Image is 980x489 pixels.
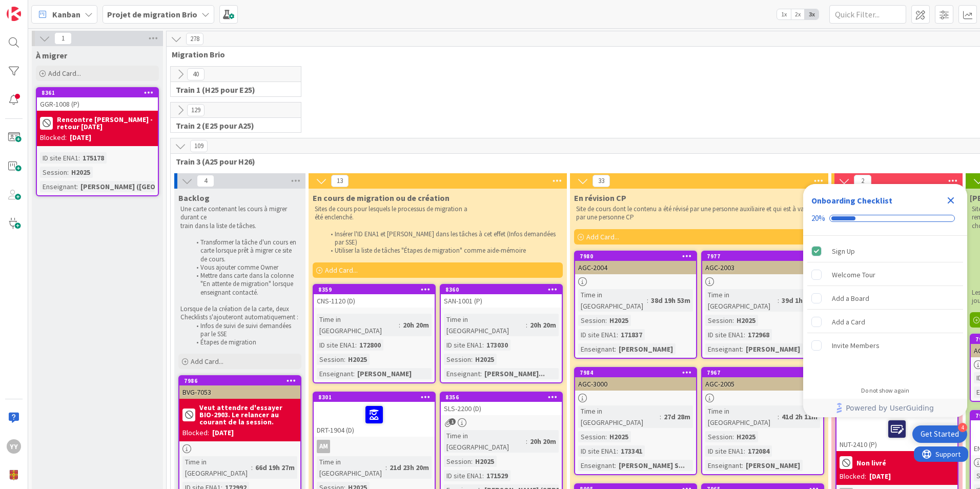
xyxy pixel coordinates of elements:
[575,252,696,274] div: 7980AGC-2004
[734,431,758,442] div: H2025
[836,407,957,451] div: 8300NUT-2410 (P)
[22,2,47,14] span: Support
[191,338,300,347] li: Étapes de migration
[441,393,562,402] div: 8356
[527,319,559,331] div: 20h 20m
[471,354,473,365] span: :
[943,192,959,209] div: Close Checklist
[441,294,562,308] div: SAN-1001 (P)
[575,261,696,274] div: AGC-2004
[702,252,823,261] div: 7977
[355,339,357,351] span: :
[578,343,615,355] div: Enseignant
[578,315,605,326] div: Session
[444,430,526,453] div: Time in [GEOGRAPHIC_DATA]
[444,314,526,336] div: Time in [GEOGRAPHIC_DATA]
[778,411,779,422] span: :
[526,436,527,447] span: :
[861,386,909,395] div: Do not show again
[78,181,217,192] div: [PERSON_NAME] ([GEOGRAPHIC_DATA]...
[36,50,67,60] span: À migrer
[705,431,732,442] div: Session
[314,294,435,308] div: CNS-1120 (D)
[325,247,561,255] li: Utiliser la liste de tâches "Étapes de migration" comme aide-mémoire
[779,411,820,422] div: 41d 2h 11m
[182,456,251,479] div: Time in [GEOGRAPHIC_DATA]
[856,459,886,466] b: Non livré
[315,205,561,213] p: Sites de cours pour lesquels le processus de migration a
[325,266,358,275] span: Add Card...
[40,132,67,143] div: Blocked:
[840,471,866,482] div: Blocked:
[615,460,616,471] span: :
[197,175,214,187] span: 4
[317,456,385,479] div: Time in [GEOGRAPHIC_DATA]
[191,357,223,366] span: Add Card...
[791,9,805,19] span: 2x
[182,427,209,438] div: Blocked:
[353,368,355,379] span: :
[7,439,21,454] div: YY
[444,368,480,379] div: Enseignant
[37,88,158,97] div: 8361
[702,368,823,391] div: 7967AGC-2005
[607,315,631,326] div: H2025
[331,175,349,187] span: 13
[444,339,482,351] div: ID site ENA1
[586,232,619,241] span: Add Card...
[78,152,80,164] span: :
[180,205,299,222] p: Une carte contenant les cours à migrer durant ce
[742,343,743,355] span: :
[399,319,400,331] span: :
[67,167,69,178] span: :
[444,470,482,481] div: ID site ENA1
[832,339,880,352] div: Invite Members
[846,402,934,414] span: Powered by UserGuiding
[37,97,158,111] div: GGR-1008 (P)
[345,354,370,365] div: H2025
[744,329,745,340] span: :
[184,377,300,384] div: 7986
[444,456,471,467] div: Session
[318,394,435,401] div: 8301
[473,354,497,365] div: H2025
[313,193,450,203] span: En cours de migration ou de création
[705,315,732,326] div: Session
[441,402,562,415] div: SLS-2200 (D)
[317,314,399,336] div: Time in [GEOGRAPHIC_DATA]
[617,329,618,340] span: :
[811,214,825,223] div: 20%
[575,368,696,377] div: 7984
[473,456,497,467] div: H2025
[480,368,482,379] span: :
[107,9,197,19] b: Projet de migration Brio
[578,460,615,471] div: Enseignant
[186,33,203,45] span: 278
[318,286,435,293] div: 8359
[187,104,205,116] span: 129
[191,322,300,339] li: Infos de suivi de suivi demandées par le SSE
[178,193,210,203] span: Backlog
[42,89,158,96] div: 8361
[660,411,661,422] span: :
[314,440,435,453] div: AM
[832,292,869,304] div: Add a Board
[180,222,299,230] p: train dans la liste de tâches.
[705,289,778,312] div: Time in [GEOGRAPHIC_DATA]
[734,315,758,326] div: H2025
[52,8,80,21] span: Kanban
[355,368,414,379] div: [PERSON_NAME]
[615,343,616,355] span: :
[578,289,647,312] div: Time in [GEOGRAPHIC_DATA]
[314,402,435,437] div: DRT-1904 (D)
[912,425,967,443] div: Open Get Started checklist, remaining modules: 4
[40,152,78,164] div: ID site ENA1
[385,462,387,473] span: :
[779,295,820,306] div: 39d 1h 13m
[40,167,67,178] div: Session
[836,416,957,451] div: NUT-2410 (P)
[180,305,299,322] p: Lorsque de la création de la carte, deux Checklists s'ajouteront automatiquement :
[648,295,693,306] div: 38d 19h 53m
[616,460,687,471] div: [PERSON_NAME] S...
[618,445,645,457] div: 173341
